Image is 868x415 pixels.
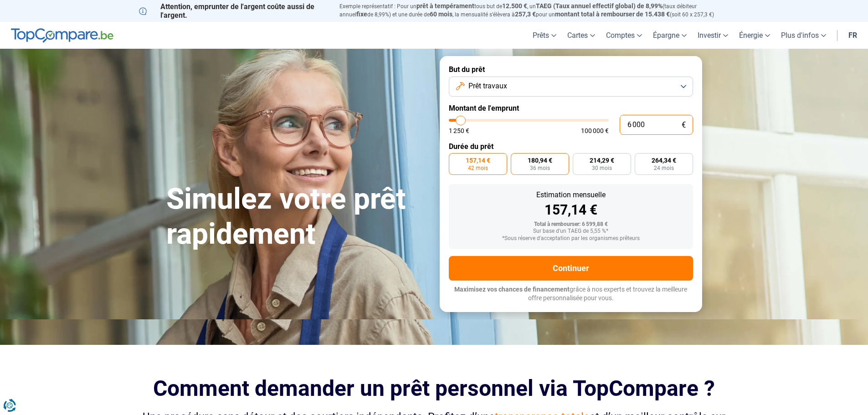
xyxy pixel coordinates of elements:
label: Durée du prêt [449,142,693,151]
span: 214,29 € [590,157,614,164]
span: 180,94 € [528,157,552,164]
img: TopCompare [11,28,113,43]
p: Exemple représentatif : Pour un tous but de , un (taux débiteur annuel de 8,99%) et une durée de ... [339,2,729,19]
span: 30 mois [592,165,612,171]
a: Prêts [527,22,562,49]
span: Prêt travaux [468,81,507,91]
a: Investir [692,22,734,49]
a: Épargne [647,22,692,49]
span: 36 mois [530,165,550,171]
a: fr [843,22,863,49]
a: Comptes [601,22,647,49]
span: 157,14 € [466,157,490,164]
span: montant total à rembourser de 15.438 € [555,10,670,18]
label: Montant de l'emprunt [449,104,693,113]
p: Attention, emprunter de l'argent coûte aussi de l'argent. [139,2,329,20]
span: 1 250 € [449,128,469,134]
span: TAEG (Taux annuel effectif global) de 8,99% [536,2,663,10]
span: 60 mois [430,10,452,18]
div: Sur base d'un TAEG de 5,55 %* [456,228,686,235]
div: Total à rembourser: 6 599,88 € [456,221,686,228]
span: 257,3 € [515,10,536,18]
a: Plus d'infos [776,22,832,49]
div: 157,14 € [456,203,686,217]
span: 12.500 € [502,2,527,10]
span: Maximisez vos chances de financement [454,286,570,293]
h2: Comment demander un prêt personnel via TopCompare ? [139,376,729,401]
span: 24 mois [654,165,674,171]
span: 100 000 € [581,128,609,134]
span: fixe [356,10,367,18]
div: Estimation mensuelle [456,191,686,199]
span: 264,34 € [652,157,676,164]
div: *Sous réserve d'acceptation par les organismes prêteurs [456,236,686,242]
a: Énergie [734,22,776,49]
p: grâce à nos experts et trouvez la meilleure offre personnalisée pour vous. [449,285,693,303]
span: € [682,121,686,129]
button: Prêt travaux [449,77,693,97]
span: prêt à tempérament [416,2,474,10]
a: Cartes [562,22,601,49]
button: Continuer [449,256,693,281]
label: But du prêt [449,65,693,74]
h1: Simulez votre prêt rapidement [166,182,429,252]
span: 42 mois [468,165,488,171]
